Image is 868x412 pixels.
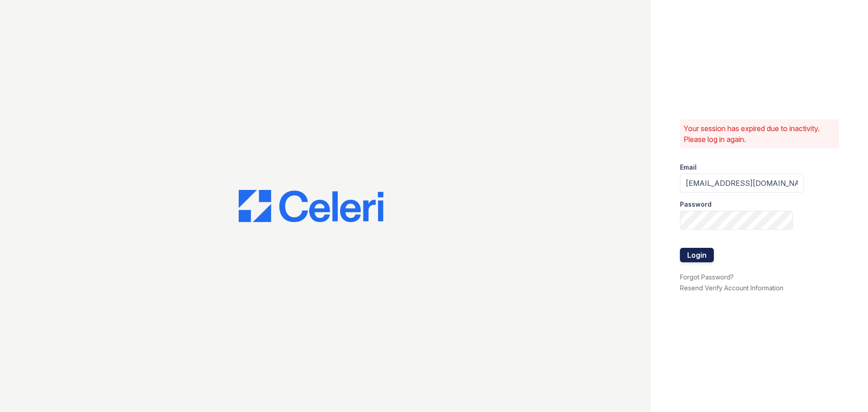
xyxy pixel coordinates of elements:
[680,163,697,172] label: Email
[680,200,712,209] label: Password
[239,190,383,223] img: CE_Logo_Blue-a8612792a0a2168367f1c8372b55b34899dd931a85d93a1a3d3e32e68fde9ad4.png
[680,248,714,262] button: Login
[680,273,734,281] a: Forgot Password?
[680,284,783,292] a: Resend Verify Account Information
[684,123,835,145] p: Your session has expired due to inactivity. Please log in again.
